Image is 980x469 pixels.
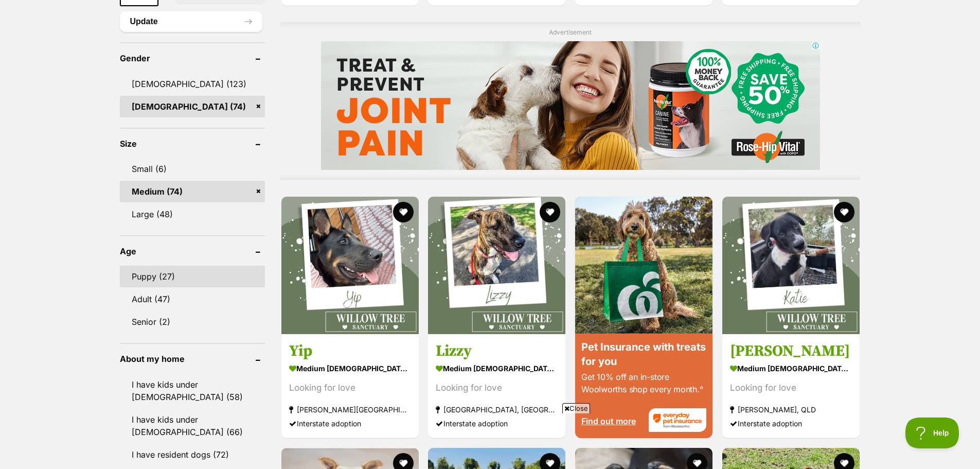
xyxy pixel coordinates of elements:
[120,203,265,225] a: Large (48)
[120,96,265,117] a: [DEMOGRAPHIC_DATA] (74)
[120,247,265,256] header: Age
[120,54,265,63] header: Gender
[120,288,265,310] a: Adult (47)
[120,266,265,287] a: Puppy (27)
[722,334,860,438] a: [PERSON_NAME] medium [DEMOGRAPHIC_DATA] Dog Looking for love [PERSON_NAME], QLD Interstate adoption
[730,381,852,395] div: Looking for love
[562,403,590,413] span: Close
[436,341,558,361] h3: Lizzy
[120,444,265,465] a: I have resident dogs (72)
[281,334,419,438] a: Yip medium [DEMOGRAPHIC_DATA] Dog Looking for love [PERSON_NAME][GEOGRAPHIC_DATA], [GEOGRAPHIC_DA...
[289,403,411,416] strong: [PERSON_NAME][GEOGRAPHIC_DATA], [GEOGRAPHIC_DATA]
[120,311,265,333] a: Senior (2)
[428,197,565,334] img: Lizzy - Staffordshire Bull Terrier Dog
[120,11,262,32] button: Update
[730,341,852,361] h3: [PERSON_NAME]
[120,354,265,363] header: About my home
[730,361,852,376] strong: medium [DEMOGRAPHIC_DATA] Dog
[436,381,558,395] div: Looking for love
[436,403,558,416] strong: [GEOGRAPHIC_DATA], [GEOGRAPHIC_DATA]
[428,334,565,438] a: Lizzy medium [DEMOGRAPHIC_DATA] Dog Looking for love [GEOGRAPHIC_DATA], [GEOGRAPHIC_DATA] Interst...
[120,139,265,148] header: Size
[120,181,265,202] a: Medium (74)
[730,416,852,430] div: Interstate adoption
[289,341,411,361] h3: Yip
[289,361,411,376] strong: medium [DEMOGRAPHIC_DATA] Dog
[834,202,854,222] button: favourite
[722,197,860,334] img: Katie - Australian Bulldog
[120,374,265,408] a: I have kids under [DEMOGRAPHIC_DATA] (58)
[120,409,265,443] a: I have kids under [DEMOGRAPHIC_DATA] (66)
[120,73,265,95] a: [DEMOGRAPHIC_DATA] (123)
[120,158,265,180] a: Small (6)
[321,41,820,170] iframe: Advertisement
[393,202,413,222] button: favourite
[540,202,560,222] button: favourite
[730,403,852,416] strong: [PERSON_NAME], QLD
[905,418,959,448] iframe: Help Scout Beacon - Open
[241,418,740,464] iframe: Advertisement
[281,197,419,334] img: Yip - German Shepherd Dog
[289,381,411,395] div: Looking for love
[280,22,861,180] div: Advertisement
[436,361,558,376] strong: medium [DEMOGRAPHIC_DATA] Dog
